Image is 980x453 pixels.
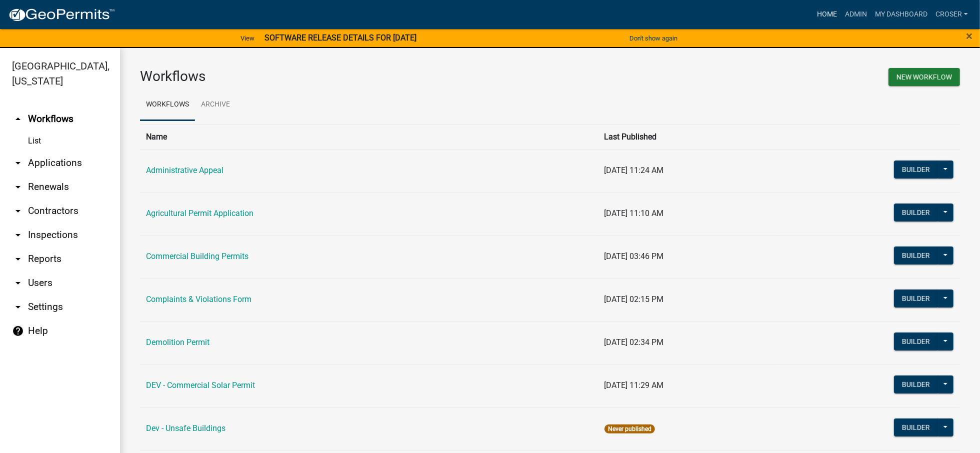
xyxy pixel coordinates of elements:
[12,253,24,265] i: arrow_drop_down
[966,29,972,43] span: ×
[140,68,542,85] h3: Workflows
[146,208,253,218] a: Agricultural Permit Application
[894,246,938,264] button: Builder
[12,277,24,289] i: arrow_drop_down
[966,30,972,42] button: Close
[604,380,664,390] span: [DATE] 11:29 AM
[894,375,938,393] button: Builder
[894,160,938,178] button: Builder
[894,203,938,221] button: Builder
[236,30,258,46] a: View
[604,424,655,433] span: Never published
[146,251,248,261] a: Commercial Building Permits
[894,418,938,436] button: Builder
[604,251,664,261] span: [DATE] 03:46 PM
[12,205,24,217] i: arrow_drop_down
[12,157,24,169] i: arrow_drop_down
[12,301,24,313] i: arrow_drop_down
[841,5,871,24] a: Admin
[140,89,195,121] a: Workflows
[140,124,598,149] th: Name
[888,68,960,86] button: New Workflow
[894,332,938,350] button: Builder
[146,337,209,347] a: Demolition Permit
[931,5,972,24] a: croser
[146,380,255,390] a: DEV - Commercial Solar Permit
[604,165,664,175] span: [DATE] 11:24 AM
[598,124,778,149] th: Last Published
[146,423,225,433] a: Dev - Unsafe Buildings
[604,294,664,304] span: [DATE] 02:15 PM
[871,5,931,24] a: My Dashboard
[12,325,24,337] i: help
[12,181,24,193] i: arrow_drop_down
[264,33,416,42] strong: SOFTWARE RELEASE DETAILS FOR [DATE]
[146,294,251,304] a: Complaints & Violations Form
[813,5,841,24] a: Home
[604,337,664,347] span: [DATE] 02:34 PM
[604,208,664,218] span: [DATE] 11:10 AM
[12,229,24,241] i: arrow_drop_down
[12,113,24,125] i: arrow_drop_up
[894,289,938,307] button: Builder
[195,89,236,121] a: Archive
[146,165,223,175] a: Administrative Appeal
[625,30,681,46] button: Don't show again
